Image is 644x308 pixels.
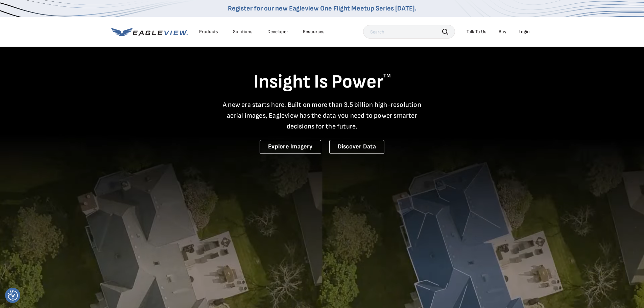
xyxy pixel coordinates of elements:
[467,29,486,35] div: Talk To Us
[199,29,218,35] div: Products
[363,25,455,39] input: Search
[267,29,288,35] a: Developer
[233,29,253,35] div: Solutions
[519,29,530,35] div: Login
[8,290,18,301] img: Revisit consent button
[383,73,391,79] sup: TM
[499,29,506,35] a: Buy
[228,4,416,13] a: Register for our new Eagleview One Flight Meetup Series [DATE].
[8,290,18,301] button: Consent Preferences
[260,140,321,154] a: Explore Imagery
[219,99,426,132] p: A new era starts here. Built on more than 3.5 billion high-resolution aerial images, Eagleview ha...
[303,29,325,35] div: Resources
[329,140,384,154] a: Discover Data
[111,70,533,94] h1: Insight Is Power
